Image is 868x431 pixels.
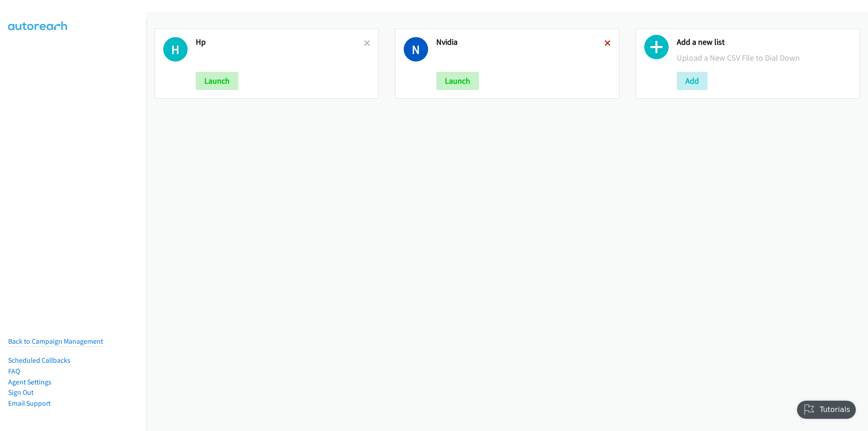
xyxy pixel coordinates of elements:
[677,37,851,47] h2: Add a new list
[436,72,479,90] button: Launch
[677,52,851,64] p: Upload a New CSV File to Dial Down
[196,72,238,90] button: Launch
[8,356,71,365] a: Scheduled Callbacks
[8,337,103,346] a: Back to Campaign Management
[677,72,708,90] button: Add
[8,399,51,407] a: Email Support
[404,37,428,62] h1: N
[8,367,20,375] a: FAQ
[163,37,188,62] h1: H
[196,37,364,47] h2: Hp
[8,378,52,386] a: Agent Settings
[8,388,33,397] a: Sign Out
[792,392,861,424] iframe: Checklist
[436,37,604,47] h2: Nvidia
